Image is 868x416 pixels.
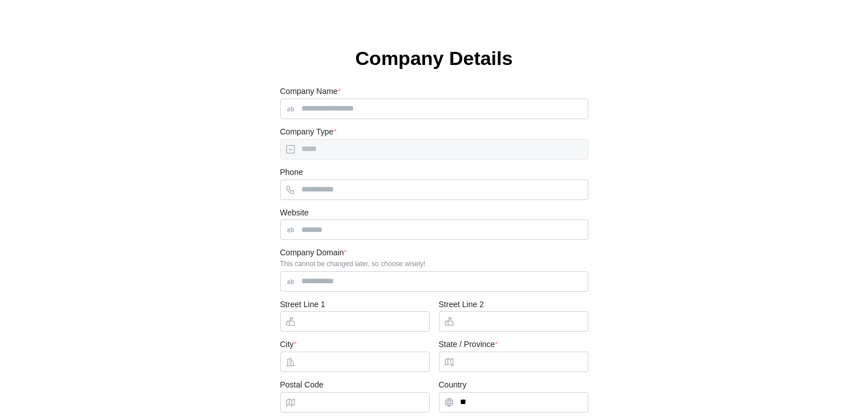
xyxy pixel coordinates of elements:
h1: Company Details [280,46,588,71]
label: Website [280,207,309,219]
label: Company Type [280,126,337,138]
label: Street Line 1 [280,299,325,311]
label: Postal Code [280,379,324,391]
label: Company Name [280,85,341,98]
label: Country [439,379,467,391]
div: This cannot be changed later, so choose wisely! [280,260,588,268]
label: Street Line 2 [439,299,484,311]
label: State / Province [439,338,498,351]
label: Phone [280,166,303,179]
label: Company Domain [280,247,348,259]
label: City [280,338,297,351]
